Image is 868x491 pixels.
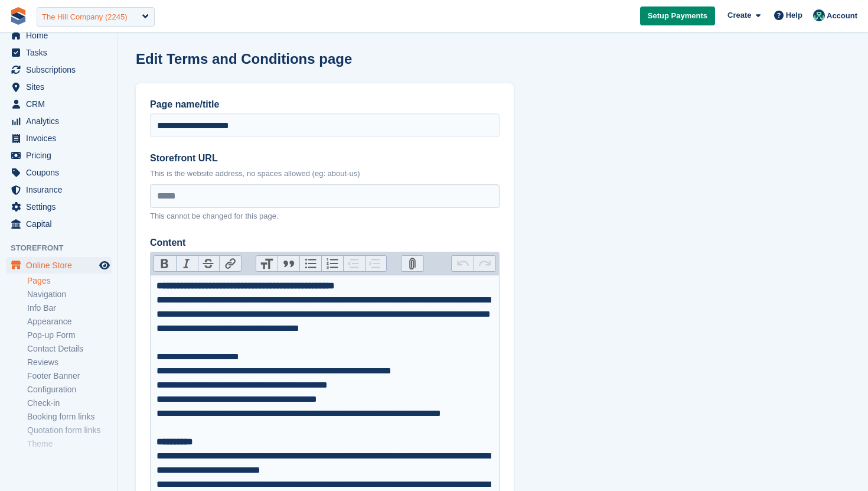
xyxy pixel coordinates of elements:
button: Numbers [321,256,343,271]
img: stora-icon-8386f47178a22dfd0bd8f6a31ec36ba5ce8667c1dd55bd0f319d3a0aa187defe.svg [9,7,27,25]
button: Heading [256,256,278,271]
span: Analytics [26,113,97,129]
div: The Hill Company (2245) [42,11,128,23]
a: Setup Payments [640,6,715,26]
button: Bold [154,256,176,271]
label: Content [150,236,500,250]
span: Invoices [26,130,97,147]
a: Info Bar [27,303,112,314]
a: Quotation form links [27,425,112,436]
a: menu [6,96,112,112]
a: menu [6,199,112,215]
button: Quote [278,256,299,271]
a: Appearance [27,316,112,327]
a: menu [6,61,112,78]
span: Tasks [26,44,97,61]
a: Navigation [27,289,112,300]
a: Footer Banner [27,370,112,382]
a: menu [6,164,112,181]
label: Storefront URL [150,151,500,165]
span: Subscriptions [26,61,97,78]
img: Jennifer Ofodile [813,9,825,21]
button: Redo [474,256,495,271]
span: Coupons [26,164,97,181]
p: This is the website address, no spaces allowed (eg: about-us) [150,168,500,180]
a: menu [6,79,112,95]
button: Undo [452,256,474,271]
span: Create [727,9,751,21]
a: Check-in [27,398,112,409]
a: menu [6,181,112,198]
a: menu [6,113,112,129]
span: Home [26,27,97,44]
a: Pages [27,275,112,287]
a: Booking form links [27,411,112,422]
span: Online Store [26,257,97,274]
button: Link [219,256,241,271]
button: Increase Level [365,256,387,271]
button: Strikethrough [198,256,220,271]
a: Configuration [27,384,112,395]
button: Italic [176,256,198,271]
span: CRM [26,96,97,112]
span: Capital [26,216,97,232]
a: Pop-up Form [27,330,112,341]
a: Reviews [27,357,112,368]
span: Pricing [26,147,97,164]
span: Setup Payments [648,10,707,22]
h1: Edit Terms and Conditions page [136,51,352,67]
a: menu [6,27,112,44]
p: This cannot be changed for this page. [150,210,500,222]
span: Settings [26,199,97,215]
span: Insurance [26,181,97,198]
button: Bullets [299,256,321,271]
a: menu [6,44,112,61]
span: Account [827,10,857,22]
a: menu [6,130,112,147]
button: Decrease Level [343,256,365,271]
a: menu [6,257,112,274]
a: menu [6,147,112,164]
span: Sites [26,79,97,95]
label: Page name/title [150,97,500,112]
span: Help [786,9,802,21]
a: Theme [27,438,112,450]
button: Attach Files [402,256,423,271]
a: menu [6,216,112,232]
a: Contact Details [27,343,112,355]
span: Storefront [11,242,118,254]
a: Preview store [97,258,112,272]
